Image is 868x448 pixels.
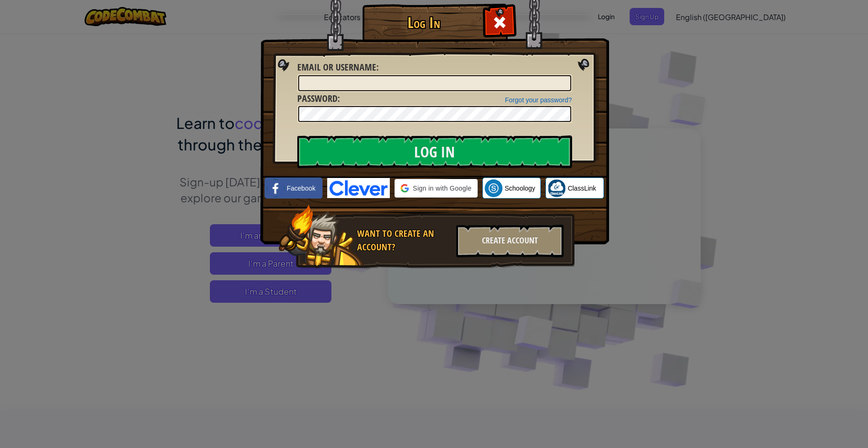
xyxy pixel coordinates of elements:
[287,184,316,193] span: Facebook
[505,96,572,104] a: Forgot your password?
[357,227,451,254] div: Want to create an account?
[456,225,564,257] div: Create Account
[297,61,376,73] span: Email or Username
[267,179,285,197] img: facebook_small.png
[297,61,379,74] label: :
[395,179,477,198] div: Sign in with Google
[327,178,390,198] img: clever-logo-blue.png
[413,184,471,193] span: Sign in with Google
[568,184,596,193] span: ClassLink
[297,135,572,168] input: Log In
[365,14,484,31] h1: Log In
[297,92,340,106] label: :
[297,92,337,105] span: Password
[548,179,566,197] img: classlink-logo-small.png
[485,179,502,197] img: schoology.png
[505,184,535,193] span: Schoology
